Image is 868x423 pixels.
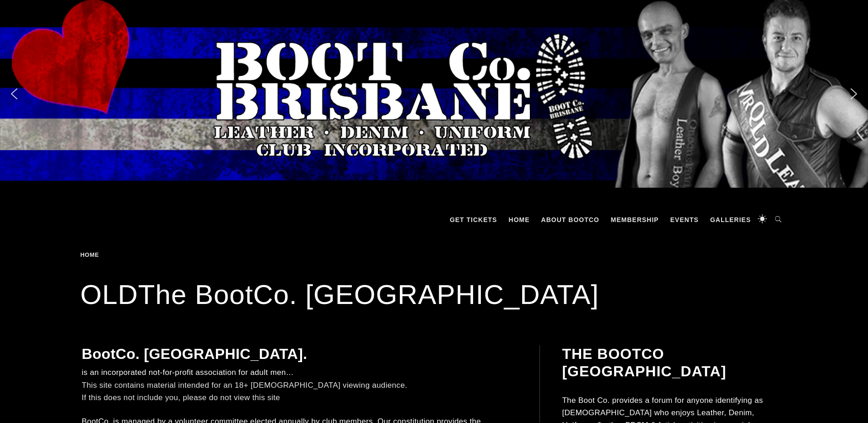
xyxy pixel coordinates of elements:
a: If this does not include you, please do not view this site [82,393,280,402]
h2: BootCo. [GEOGRAPHIC_DATA]. [82,345,517,363]
div: Breadcrumbs [81,252,242,258]
a: Galleries [706,206,755,233]
img: previous arrow [7,87,22,101]
a: GET TICKETS [445,206,502,233]
img: next arrow [846,87,861,101]
h1: OLDThe BootCo. [GEOGRAPHIC_DATA] [81,277,788,313]
p: is an incorporated not-for-profit association for adult men… [82,366,517,404]
a: This site contains material intended for an 18+ [DEMOGRAPHIC_DATA] viewing audience. [82,381,408,390]
h2: The BootCo [GEOGRAPHIC_DATA] [562,345,786,380]
a: About BootCo [537,206,604,233]
a: Events [666,206,703,233]
a: Membership [606,206,663,233]
a: Home [504,206,534,233]
a: Home [81,251,102,258]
